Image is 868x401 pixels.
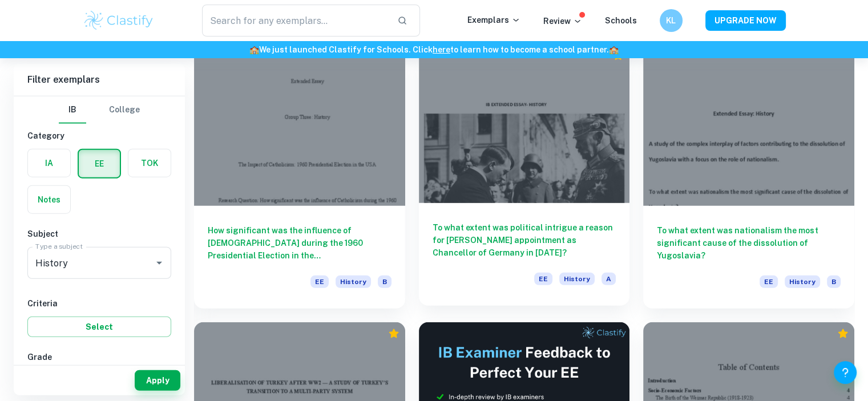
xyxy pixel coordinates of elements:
span: History [785,276,820,288]
button: KL [660,9,683,32]
span: EE [310,276,329,288]
button: EE [79,150,120,177]
button: IB [59,96,86,124]
h6: Filter exemplars [14,64,185,96]
span: 🏫 [249,45,259,54]
div: Premium [837,328,849,339]
button: IA [28,149,70,177]
h6: Category [27,129,171,142]
p: Review [543,15,582,27]
button: Help and Feedback [834,361,857,384]
h6: Criteria [27,297,171,310]
span: B [827,276,841,288]
a: To what extent was political intrigue a reason for [PERSON_NAME] appointment as Chancellor of Ger... [419,47,630,308]
input: Search for any exemplars... [202,5,389,37]
span: A [601,273,616,285]
div: Premium [388,328,399,339]
button: Select [27,317,171,337]
span: 🏫 [609,45,619,54]
span: EE [534,273,552,285]
button: UPGRADE NOW [705,10,786,31]
h6: Subject [27,228,171,240]
div: Filter type choice [59,96,140,124]
span: EE [760,276,778,288]
button: Apply [135,370,180,391]
h6: We just launched Clastify for Schools. Click to learn how to become a school partner. [2,43,866,56]
h6: To what extent was political intrigue a reason for [PERSON_NAME] appointment as Chancellor of Ger... [433,221,616,259]
button: TOK [128,149,171,177]
a: Schools [605,16,637,25]
button: Open [151,255,167,271]
img: Clastify logo [83,9,155,32]
span: History [559,273,595,285]
span: B [378,276,391,288]
a: here [433,45,450,54]
button: Notes [28,186,70,213]
h6: Grade [27,351,171,363]
button: College [109,96,140,124]
span: History [336,276,371,288]
h6: How significant was the influence of [DEMOGRAPHIC_DATA] during the 1960 Presidential Election in ... [208,224,391,262]
h6: KL [664,14,677,27]
a: How significant was the influence of [DEMOGRAPHIC_DATA] during the 1960 Presidential Election in ... [194,47,405,308]
p: Exemplars [467,14,520,26]
label: Type a subject [35,242,83,252]
h6: To what extent was nationalism the most significant cause of the dissolution of Yugoslavia? [657,224,841,262]
a: To what extent was nationalism the most significant cause of the dissolution of Yugoslavia?EEHist... [643,47,854,308]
